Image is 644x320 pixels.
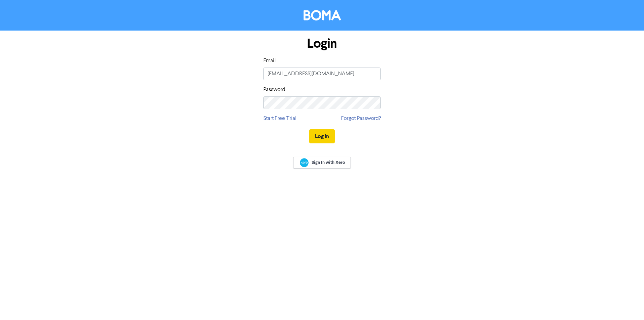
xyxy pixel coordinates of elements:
[263,36,381,51] h1: Login
[263,86,285,94] label: Password
[341,115,381,123] a: Forgot Password?
[309,129,335,143] button: Log In
[263,57,276,65] label: Email
[304,10,341,20] img: BOMA Logo
[312,159,345,166] span: Sign In with Xero
[300,158,309,167] img: Xero logo
[263,115,297,123] a: Start Free Trial
[293,157,351,169] a: Sign In with Xero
